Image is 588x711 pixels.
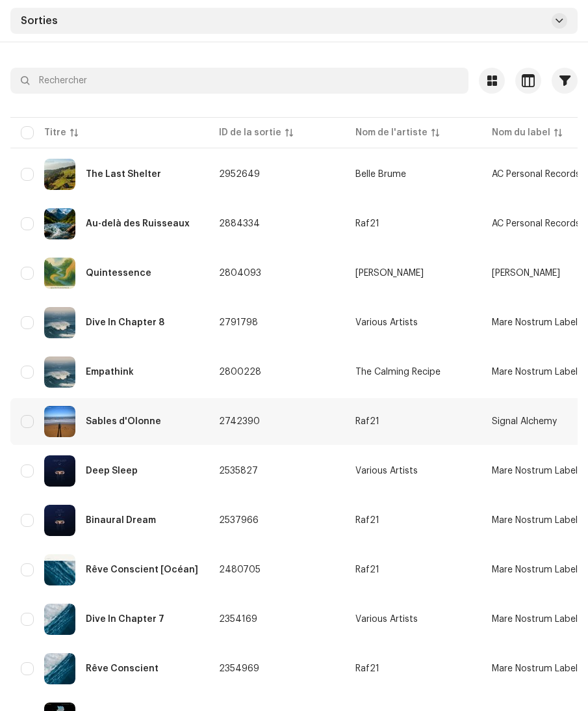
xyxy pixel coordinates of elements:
[44,455,75,487] img: 546a9694-d68c-448d-a212-624de0d85f4a
[355,269,471,278] span: Andres Alborok
[492,417,557,426] span: Signal Alchemy
[355,417,379,426] div: Raf21
[355,219,379,228] div: Raf21
[355,466,471,476] span: Various Artists
[355,615,418,624] div: Various Artists
[219,318,258,327] span: 2791798
[492,269,560,278] span: Andres Alborok
[44,159,75,190] img: 185a241d-924e-4639-86dd-305a511a9e69
[355,664,471,673] span: Raf21
[86,417,161,426] div: Sables d'Olonne
[44,604,75,635] img: 8126d6b9-d1a5-4b45-8d2e-9f69d575fef0
[355,170,406,179] div: Belle Brume
[86,170,161,179] div: The Last Shelter
[355,565,471,574] span: Raf21
[44,406,75,437] img: 7bc7d7b6-d06a-4344-90c9-97a49540b06f
[44,554,75,585] img: 9044472b-ff24-4ef1-b5e9-f1a4a3b7c90a
[44,258,75,289] img: 4cd43816-5875-4838-921c-39fdde74fc8c
[492,565,578,574] span: Mare Nostrum Label
[21,16,58,26] span: Sorties
[86,368,134,377] div: Empathink
[355,565,379,574] div: Raf21
[219,615,257,624] span: 2354169
[492,615,578,624] span: Mare Nostrum Label
[44,307,75,338] img: ac0bef7b-cb3f-4a3b-a59c-eefba8ec2517
[219,269,261,278] span: 2804093
[355,417,471,426] span: Raf21
[86,565,198,574] div: Rêve Conscient [Océan]
[219,417,260,426] span: 2742390
[492,170,580,179] span: AC Personal Records
[10,68,468,94] input: Rechercher
[355,269,424,278] div: [PERSON_NAME]
[492,219,580,228] span: AC Personal Records
[355,318,471,327] span: Various Artists
[355,516,471,525] span: Raf21
[355,615,471,624] span: Various Artists
[355,368,471,377] span: The Calming Recipe
[492,466,578,476] span: Mare Nostrum Label
[44,208,75,239] img: 44508980-5026-4489-b3b1-008ba7833568
[86,219,190,228] div: Au-delà des Ruisseaux
[219,664,259,673] span: 2354969
[492,516,578,525] span: Mare Nostrum Label
[44,356,75,388] img: 2454513f-bcf9-4bdf-bd0d-953ee6877ee2
[44,505,75,536] img: 9dec335a-1b06-457c-8436-884e8a10f6f7
[86,664,159,673] div: Rêve Conscient
[44,126,66,139] div: Titre
[355,170,471,179] span: Belle Brume
[492,126,550,139] div: Nom du label
[355,516,379,525] div: Raf21
[355,318,418,327] div: Various Artists
[492,368,578,377] span: Mare Nostrum Label
[219,170,260,179] span: 2952649
[355,466,418,476] div: Various Artists
[219,466,258,476] span: 2535827
[86,516,156,525] div: Binaural Dream
[219,516,259,525] span: 2537966
[86,615,164,624] div: Dive In Chapter 7
[355,664,379,673] div: Raf21
[86,466,138,476] div: Deep Sleep
[355,219,471,228] span: Raf21
[355,368,441,377] div: The Calming Recipe
[86,318,164,327] div: Dive In Chapter 8
[355,126,428,139] div: Nom de l'artiste
[219,219,260,228] span: 2884334
[44,653,75,684] img: 0bb1b28a-b4da-4cf4-8df7-c38d2ae8fa45
[219,368,261,377] span: 2800228
[492,318,578,327] span: Mare Nostrum Label
[492,664,578,673] span: Mare Nostrum Label
[219,126,281,139] div: ID de la sortie
[219,565,261,574] span: 2480705
[86,269,151,278] div: Quintessence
